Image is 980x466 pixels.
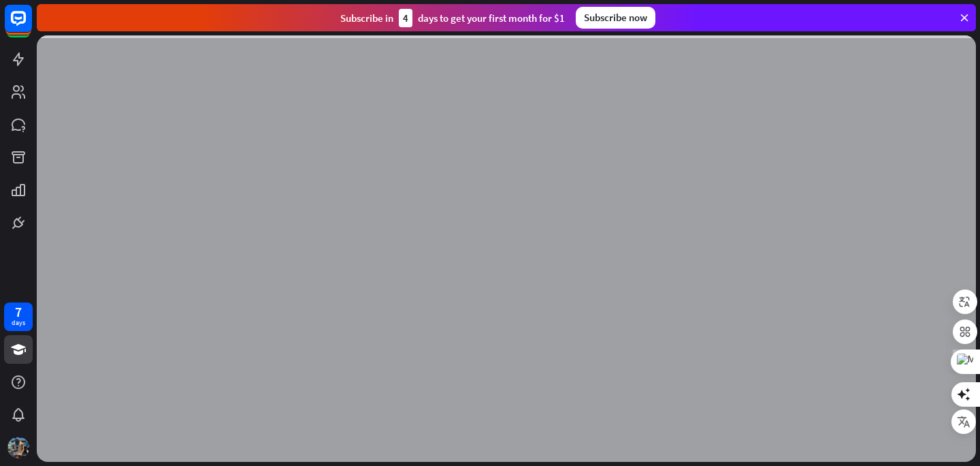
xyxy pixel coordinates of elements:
[340,9,565,27] div: Subscribe in days to get your first month for $1
[4,302,33,331] a: 7 days
[399,9,412,27] div: 4
[576,7,655,29] div: Subscribe now
[12,318,25,328] div: days
[15,306,22,318] div: 7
